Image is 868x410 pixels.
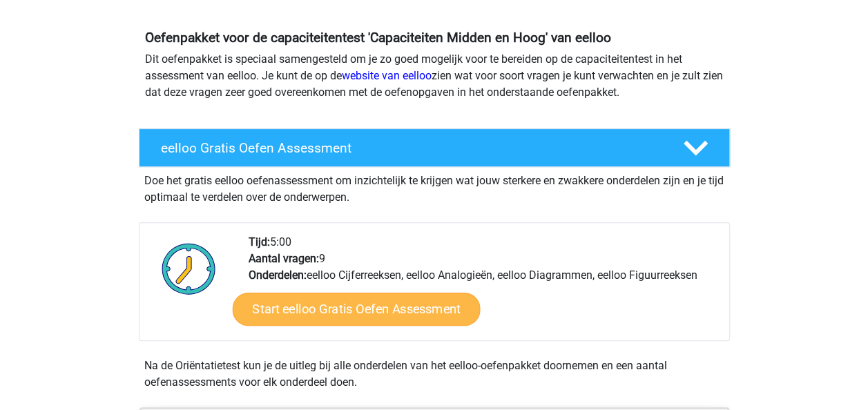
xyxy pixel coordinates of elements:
[139,358,730,391] div: Na de Oriëntatietest kun je de uitleg bij alle onderdelen van het eelloo-oefenpakket doornemen en...
[133,128,735,167] a: eelloo Gratis Oefen Assessment
[145,51,724,101] p: Dit oefenpakket is speciaal samengesteld om je zo goed mogelijk voor te bereiden op de capaciteit...
[342,69,432,82] a: website van eelloo
[161,140,661,156] h4: eelloo Gratis Oefen Assessment
[249,235,270,248] b: Tijd:
[145,30,611,46] b: Oefenpakket voor de capaciteitentest 'Capaciteiten Midden en Hoog' van eelloo
[249,252,319,265] b: Aantal vragen:
[154,234,224,303] img: Klok
[232,293,480,326] a: Start eelloo Gratis Oefen Assessment
[139,167,730,206] div: Doe het gratis eelloo oefenassessment om inzichtelijk te krijgen wat jouw sterkere en zwakkere on...
[249,269,307,282] b: Onderdelen:
[238,234,729,340] div: 5:00 9 eelloo Cijferreeksen, eelloo Analogieën, eelloo Diagrammen, eelloo Figuurreeksen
